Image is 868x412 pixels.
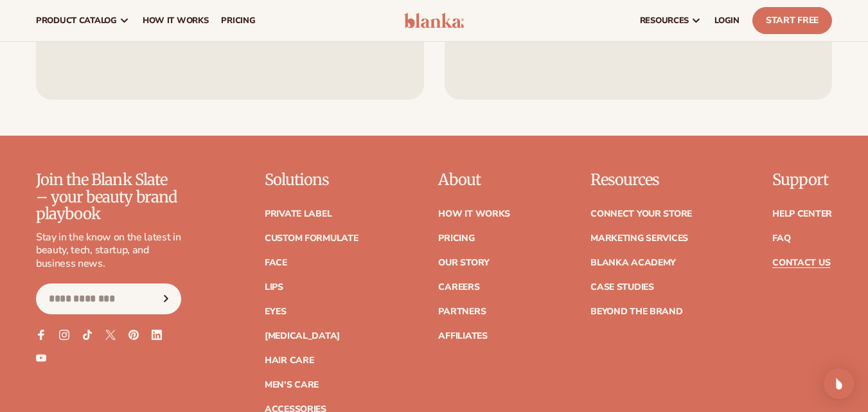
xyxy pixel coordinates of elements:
[265,307,287,316] a: Eyes
[438,172,510,188] p: About
[265,332,340,341] a: [MEDICAL_DATA]
[265,172,359,188] p: Solutions
[752,7,832,34] a: Start Free
[265,381,319,390] a: Men's Care
[590,210,692,219] a: Connect your store
[590,234,688,243] a: Marketing services
[36,172,181,222] p: Join the Blank Slate – your beauty brand playbook
[438,234,474,243] a: Pricing
[714,15,740,26] span: LOGIN
[265,283,283,292] a: Lips
[438,332,487,341] a: Affiliates
[772,234,790,243] a: FAQ
[265,258,287,267] a: Face
[772,210,832,219] a: Help Center
[221,15,255,26] span: pricing
[824,368,855,399] div: Open Intercom Messenger
[404,13,465,28] img: logo
[640,15,689,26] span: resources
[143,15,209,26] span: How It Works
[265,356,314,365] a: Hair Care
[438,210,510,219] a: How It Works
[438,283,479,292] a: Careers
[438,307,486,316] a: Partners
[590,258,676,267] a: Blanka Academy
[36,15,117,26] span: product catalog
[265,210,332,219] a: Private label
[438,258,489,267] a: Our Story
[590,307,683,316] a: Beyond the brand
[152,283,181,314] button: Subscribe
[772,258,830,267] a: Contact Us
[772,172,832,188] p: Support
[590,172,692,188] p: Resources
[265,234,359,243] a: Custom formulate
[36,231,181,271] p: Stay in the know on the latest in beauty, tech, startup, and business news.
[590,283,654,292] a: Case Studies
